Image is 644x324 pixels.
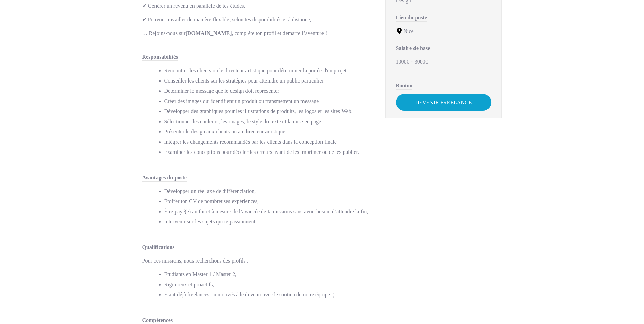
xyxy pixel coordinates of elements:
li: Intervenir sur les sujets qui te passionnent. [164,217,371,227]
span: - [411,59,413,65]
p: Pour ces missions, nous recherchons des profils : [142,256,371,266]
li: Etudiants en Master 1 / Master 2, [164,269,371,280]
span: Qualifications [142,244,175,251]
span: Responsabilités [142,54,178,61]
p: ✔ Pouvoir travailler de manière flexible, selon tes disponibilités et à distance, [142,15,371,25]
span: Lieu du poste [396,15,427,22]
li: Déterminer le message que le design doit représenter [164,86,371,96]
strong: [DOMAIN_NAME] [186,30,232,36]
span: Bouton [396,83,413,90]
p: … Rejoins-nous sur , complète ton profil et démarre l’aventure ! [142,28,371,38]
span: Salaire de base [396,45,430,52]
li: Étoffer ton CV de nombreuses expériences, [164,196,371,206]
div: Nice [396,26,491,36]
li: Intégrer les changements recommandés par les clients dans la conception finale [164,137,371,147]
li: Sélectionner les couleurs, les images, le style du texte et la mise en page [164,116,371,127]
li: Développer un réel axe de différenciation, [164,186,371,196]
span: Avantages du poste [142,175,187,182]
li: Être payé(e) au fur et à mesure de l’avancée de ta missions sans avoir besoin d’attendre la fin, [164,206,371,217]
li: Examiner les conceptions pour déceler les erreurs avant de les imprimer ou de les publier. [164,147,371,157]
div: 1000€ 3000€ [396,57,491,67]
li: Etant déjà freelances ou motivés à le devenir avec le soutien de notre équipe :) [164,290,371,300]
p: ✔ Générer un revenu en parallèle de tes études, [142,1,371,11]
li: Présenter le design aux clients ou au directeur artistique [164,127,371,137]
li: Créer des images qui identifient un produit ou transmettent un message [164,96,371,106]
li: Rencontrer les clients ou le directeur artistique pour déterminer la portée d'un projet [164,66,371,76]
li: Conseiller les clients sur les stratégies pour atteindre un public particulier [164,76,371,86]
li: Développer des graphiques pour les illustrations de produits, les logos et les sites Web. [164,106,371,116]
a: Devenir Freelance [396,94,491,111]
li: Rigoureux et proactifs, [164,280,371,290]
